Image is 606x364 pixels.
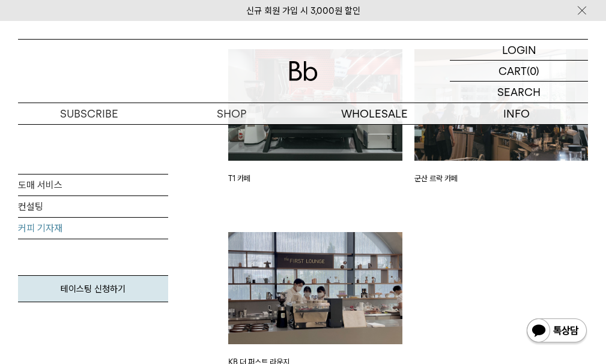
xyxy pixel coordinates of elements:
p: WHOLESALE [303,103,446,124]
a: 컨설팅 [18,196,168,218]
a: LOGIN [450,40,588,61]
img: 카카오톡 채널 1:1 채팅 버튼 [526,317,588,346]
a: 테이스팅 신청하기 [18,275,168,302]
p: CART [498,61,527,81]
p: SEARCH [497,82,541,103]
a: 신규 회원 가입 시 3,000원 할인 [246,5,360,16]
p: 군산 르락 카페 [414,173,589,185]
p: LOGIN [502,40,536,60]
p: T1 카페 [228,173,402,185]
p: (0) [527,61,539,81]
a: 커피 기자재 [18,218,168,239]
a: SHOP [160,103,303,124]
a: SUBSCRIBE [18,103,160,124]
img: 로고 [289,61,318,81]
a: CART (0) [450,61,588,82]
a: 도매 서비스 [18,175,168,196]
p: INFO [446,103,588,124]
